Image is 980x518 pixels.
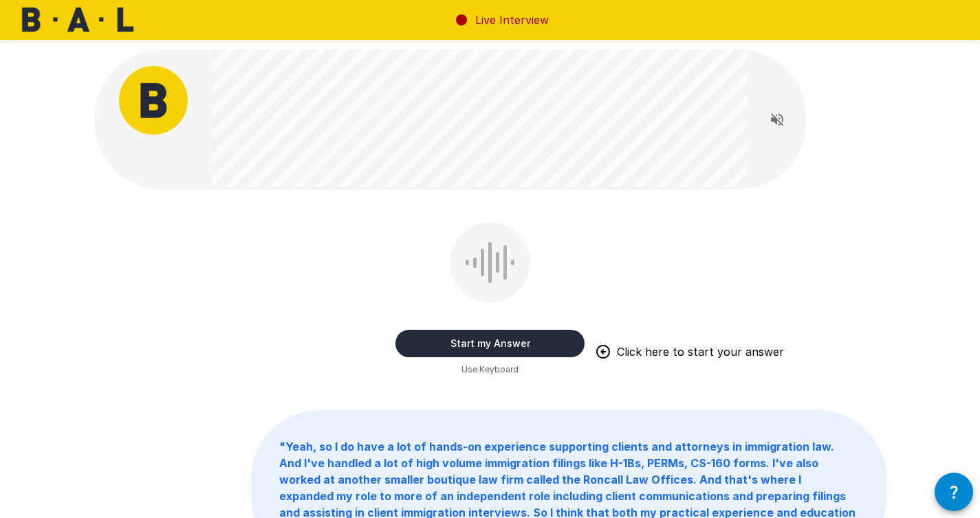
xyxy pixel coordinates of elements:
span: Use Keyboard [461,363,519,376]
button: Read questions aloud [763,106,791,133]
img: bal_avatar.png [119,66,188,135]
p: Live Interview [475,12,549,28]
button: Start my Answer [395,330,585,357]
